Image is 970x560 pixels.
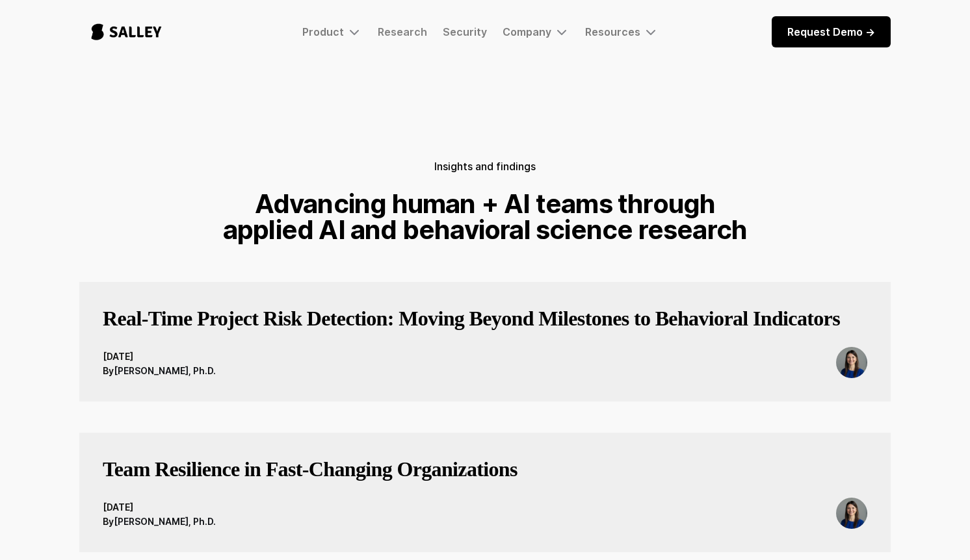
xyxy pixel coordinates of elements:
[103,500,216,515] div: [DATE]
[114,515,216,529] div: [PERSON_NAME], Ph.D.
[772,16,891,47] a: Request Demo ->
[585,24,659,40] div: Resources
[79,10,174,53] a: home
[503,24,570,40] div: Company
[103,350,216,364] div: [DATE]
[302,24,362,40] div: Product
[503,25,551,38] div: Company
[103,305,840,347] a: Real-Time Project Risk Detection: Moving Beyond Milestones to Behavioral Indicators
[585,25,640,38] div: Resources
[103,515,114,529] div: By
[443,25,487,38] a: Security
[103,456,518,482] h3: Team Resilience in Fast‑Changing Organizations
[302,25,344,38] div: Product
[378,25,427,38] a: Research
[434,157,536,175] h5: Insights and findings
[103,364,114,378] div: By
[217,191,753,243] h1: Advancing human + AI teams through applied AI and behavioral science research
[103,305,840,331] h3: Real-Time Project Risk Detection: Moving Beyond Milestones to Behavioral Indicators
[103,456,518,498] a: Team Resilience in Fast‑Changing Organizations
[114,364,216,378] div: [PERSON_NAME], Ph.D.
